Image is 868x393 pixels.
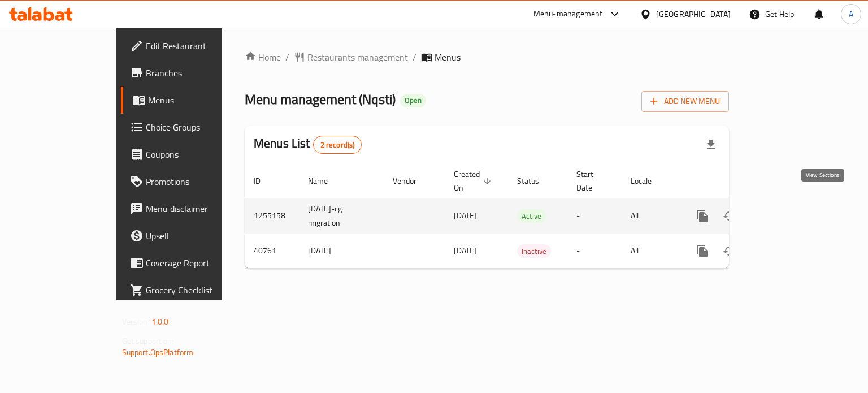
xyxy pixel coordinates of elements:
[146,148,253,161] span: Coupons
[121,249,262,277] a: Coverage Report
[121,168,262,195] a: Promotions
[245,234,299,268] td: 40761
[716,202,743,230] button: Change Status
[689,237,716,265] button: more
[313,136,362,154] div: Total records count
[631,174,666,188] span: Locale
[622,198,680,234] td: All
[121,59,262,87] a: Branches
[121,141,262,168] a: Coupons
[576,167,608,195] span: Start Date
[146,175,253,188] span: Promotions
[517,245,551,258] span: Inactive
[146,66,253,80] span: Branches
[517,244,551,258] div: Inactive
[697,131,724,158] div: Export file
[435,50,461,64] span: Menus
[656,8,731,20] div: [GEOGRAPHIC_DATA]
[245,50,729,64] nav: breadcrumb
[299,234,384,268] td: [DATE]
[517,209,546,223] div: Active
[454,243,477,258] span: [DATE]
[146,229,253,243] span: Upsell
[299,198,384,234] td: [DATE]-cg migration
[146,283,253,297] span: Grocery Checklist
[393,174,431,188] span: Vendor
[121,195,262,222] a: Menu disclaimer
[146,39,253,53] span: Edit Restaurant
[245,164,806,269] table: enhanced table
[400,94,426,107] div: Open
[285,50,289,64] li: /
[689,202,716,230] button: more
[122,314,150,329] span: Version:
[517,210,546,223] span: Active
[650,94,720,109] span: Add New Menu
[146,256,253,270] span: Coverage Report
[567,234,622,268] td: -
[308,174,342,188] span: Name
[716,237,743,265] button: Change Status
[122,345,194,360] a: Support.OpsPlatform
[254,174,275,188] span: ID
[146,202,253,215] span: Menu disclaimer
[307,50,408,64] span: Restaurants management
[567,198,622,234] td: -
[533,7,603,21] div: Menu-management
[245,50,281,64] a: Home
[413,50,416,64] li: /
[146,120,253,134] span: Choice Groups
[245,87,396,112] span: Menu management ( Nqsti )
[849,8,853,20] span: A
[245,198,299,234] td: 1255158
[454,167,494,195] span: Created On
[254,135,362,154] h2: Menus List
[400,96,426,105] span: Open
[121,222,262,249] a: Upsell
[314,140,362,150] span: 2 record(s)
[622,234,680,268] td: All
[122,334,174,348] span: Get support on:
[641,91,729,112] button: Add New Menu
[454,208,477,223] span: [DATE]
[121,87,262,114] a: Menus
[121,32,262,59] a: Edit Restaurant
[517,174,554,188] span: Status
[148,93,253,107] span: Menus
[121,114,262,141] a: Choice Groups
[680,164,806,198] th: Actions
[151,314,169,329] span: 1.0.0
[294,50,408,64] a: Restaurants management
[121,277,262,304] a: Grocery Checklist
